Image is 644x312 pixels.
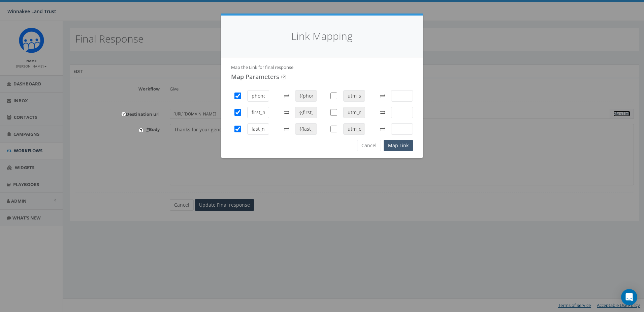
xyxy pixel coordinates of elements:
[281,75,286,79] input: Submit
[384,140,413,151] button: Map Link
[231,64,413,71] p: Map the Link for final response
[139,128,143,133] input: Submit
[231,29,413,44] h4: Link Mapping
[231,74,413,80] h4: Map Parameters
[621,289,637,305] div: Open Intercom Messenger
[357,140,381,151] button: Cancel
[121,112,126,116] input: Submit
